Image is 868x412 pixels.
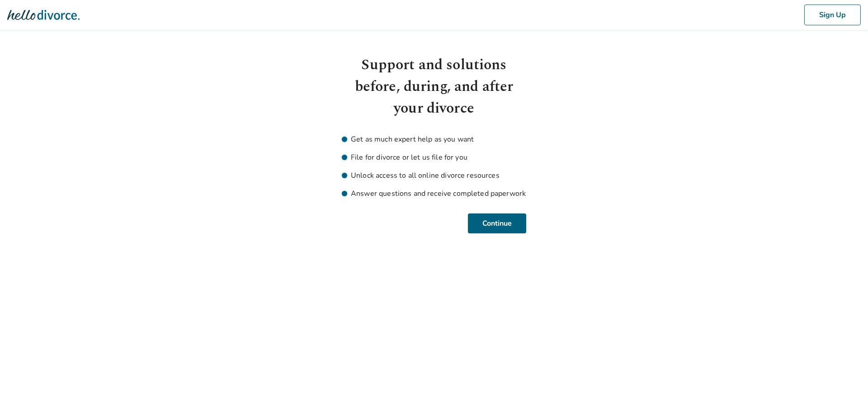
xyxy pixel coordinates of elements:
li: Get as much expert help as you want [342,134,526,145]
li: File for divorce or let us file for you [342,152,526,163]
img: Hello Divorce Logo [7,6,80,24]
button: Sign Up [804,5,861,25]
li: Unlock access to all online divorce resources [342,170,526,181]
li: Answer questions and receive completed paperwork [342,188,526,199]
h1: Support and solutions before, during, and after your divorce [342,54,526,119]
button: Continue [468,213,526,233]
